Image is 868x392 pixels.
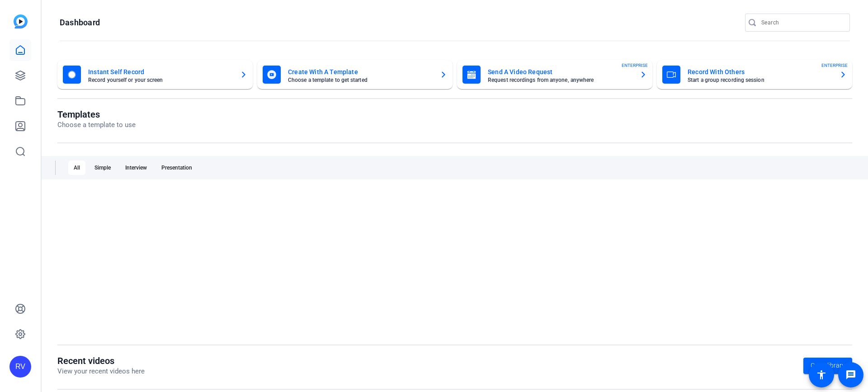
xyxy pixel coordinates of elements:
[688,66,832,77] mat-card-title: Record With Others
[488,77,632,83] mat-card-subtitle: Request recordings from anyone, anywhere
[657,60,852,89] button: Record With OthersStart a group recording sessionENTERPRISE
[156,161,198,175] div: Presentation
[803,358,852,374] a: Go to library
[288,66,433,77] mat-card-title: Create With A Template
[257,60,453,89] button: Create With A TemplateChoose a template to get started
[9,356,31,378] div: RV
[57,120,136,130] p: Choose a template to use
[811,361,845,370] span: Go to library
[88,77,233,83] mat-card-subtitle: Record yourself or your screen
[57,355,145,366] h1: Recent videos
[57,60,253,89] button: Instant Self RecordRecord yourself or your screen
[845,369,856,380] mat-icon: message
[622,62,648,69] span: ENTERPRISE
[816,369,827,380] mat-icon: accessibility
[57,109,136,120] h1: Templates
[57,366,145,377] p: View your recent videos here
[821,62,848,69] span: ENTERPRISE
[14,14,28,28] img: blue-gradient.svg
[120,161,152,175] div: Interview
[288,77,433,83] mat-card-subtitle: Choose a template to get started
[68,161,85,175] div: All
[89,161,116,175] div: Simple
[457,60,652,89] button: Send A Video RequestRequest recordings from anyone, anywhereENTERPRISE
[688,77,832,83] mat-card-subtitle: Start a group recording session
[88,66,233,77] mat-card-title: Instant Self Record
[60,17,100,28] h1: Dashboard
[488,66,632,77] mat-card-title: Send A Video Request
[761,17,843,28] input: Search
